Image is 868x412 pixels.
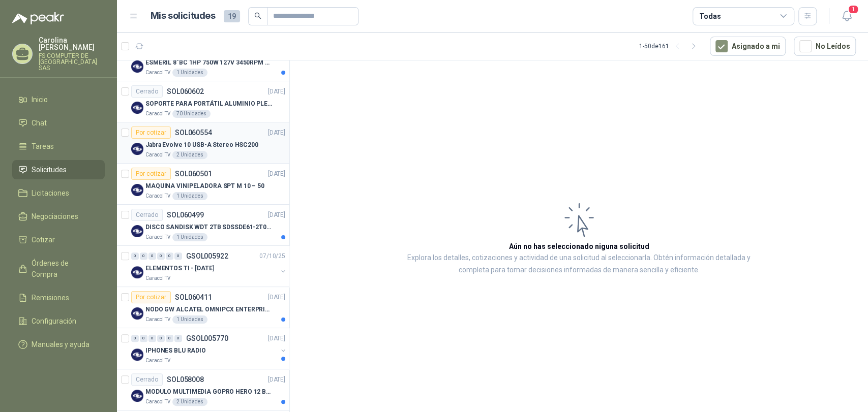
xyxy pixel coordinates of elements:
div: Cerrado [131,85,163,98]
p: SOL060554 [175,129,212,136]
img: Company Logo [131,307,143,320]
p: Caracol TV [145,192,170,200]
div: 2 Unidades [172,398,207,406]
div: Por cotizar [131,126,171,139]
div: 1 Unidades [172,315,207,324]
h3: Aún no has seleccionado niguna solicitud [509,241,649,252]
div: 0 [166,252,173,260]
img: Company Logo [131,102,143,114]
span: Tareas [32,141,54,152]
p: Caracol TV [145,315,170,324]
p: [DATE] [268,128,285,138]
a: Tareas [12,137,105,156]
p: Caracol TV [145,398,170,406]
img: Company Logo [131,390,143,402]
div: 0 [157,335,165,342]
span: Manuales y ayuda [32,339,89,350]
span: 1 [848,5,859,14]
p: [DATE] [268,334,285,343]
p: [DATE] [268,169,285,179]
p: SOL060411 [175,294,212,301]
p: Caracol TV [145,110,170,118]
p: Jabra Evolve 10 USB-A Stereo HSC200 [145,140,258,150]
div: 0 [140,335,147,342]
span: Remisiones [32,292,69,303]
a: Manuales y ayuda [12,335,105,354]
p: [DATE] [268,375,285,385]
span: Configuración [32,315,76,327]
div: 0 [131,252,139,260]
div: Cerrado [131,373,163,386]
p: IPHONES BLU RADIO [145,346,206,356]
div: 0 [148,252,156,260]
p: Caracol TV [145,357,170,365]
span: Inicio [32,94,48,105]
p: FS COMPUTER DE [GEOGRAPHIC_DATA] SAS [39,53,105,71]
p: 07/10/25 [259,251,285,261]
p: ELEMENTOS TI - [DATE] [145,264,214,273]
p: NODO GW ALCATEL OMNIPCX ENTERPRISE SIP [145,305,272,314]
a: Remisiones [12,288,105,307]
img: Company Logo [131,348,143,361]
p: [DATE] [268,293,285,302]
div: 2 Unidades [172,151,207,159]
a: Cotizar [12,230,105,249]
p: MODULO MULTIMEDIA GOPRO HERO 12 BLACK [145,387,272,397]
div: 1 Unidades [172,69,207,77]
button: 1 [837,7,856,25]
div: Todas [699,11,721,22]
a: 0 0 0 0 0 0 GSOL00592207/10/25 Company LogoELEMENTOS TI - [DATE]Caracol TV [131,250,287,282]
div: 1 Unidades [172,233,207,241]
div: 70 Unidades [172,110,211,118]
span: Chat [32,117,47,129]
div: 0 [131,335,139,342]
a: 0 0 0 0 0 0 GSOL005770[DATE] Company LogoIPHONES BLU RADIOCaracol TV [131,332,287,365]
span: Solicitudes [32,164,67,175]
span: Cotizar [32,234,55,245]
div: 1 - 50 de 161 [639,38,702,54]
a: CerradoSOL058008[DATE] Company LogoMODULO MULTIMEDIA GOPRO HERO 12 BLACKCaracol TV2 Unidades [117,369,289,410]
div: 1 Unidades [172,192,207,200]
span: 19 [224,10,240,22]
p: GSOL005770 [186,335,228,342]
a: Solicitudes [12,160,105,179]
p: Caracol TV [145,274,170,282]
p: SOPORTE PARA PORTÁTIL ALUMINIO PLEGABLE VTA [145,99,272,109]
span: search [254,12,261,19]
a: Por cotizarSOL060411[DATE] Company LogoNODO GW ALCATEL OMNIPCX ENTERPRISE SIPCaracol TV1 Unidades [117,287,289,328]
a: Negociaciones [12,207,105,226]
a: Configuración [12,311,105,331]
a: Inicio [12,90,105,109]
a: Por cotizarSOL060554[DATE] Company LogoJabra Evolve 10 USB-A Stereo HSC200Caracol TV2 Unidades [117,122,289,164]
p: SOL060602 [167,88,204,95]
span: Licitaciones [32,187,69,199]
p: Explora los detalles, cotizaciones y actividad de una solicitud al seleccionarla. Obtén informaci... [392,252,766,276]
div: 0 [166,335,173,342]
div: 0 [140,252,147,260]
div: 0 [174,335,182,342]
img: Company Logo [131,60,143,73]
a: Licitaciones [12,183,105,203]
p: SOL060499 [167,211,204,218]
p: GSOL005922 [186,252,228,260]
a: Chat [12,113,105,133]
p: Caracol TV [145,151,170,159]
h1: Mis solicitudes [151,9,216,23]
p: MAQUINA VINIPELADORA SPT M 10 – 50 [145,181,264,191]
span: Negociaciones [32,211,78,222]
a: CerradoSOL060499[DATE] Company LogoDISCO SANDISK WDT 2TB SDSSDE61-2T00-G25Caracol TV1 Unidades [117,205,289,246]
div: Cerrado [131,209,163,221]
a: CerradoSOL060602[DATE] Company LogoSOPORTE PARA PORTÁTIL ALUMINIO PLEGABLE VTACaracol TV70 Unidades [117,81,289,122]
p: SOL058008 [167,376,204,383]
img: Company Logo [131,266,143,278]
p: [DATE] [268,210,285,220]
img: Company Logo [131,225,143,237]
p: ESMERIL 8"BC 1HP 750W 127V 3450RPM URREA [145,58,272,68]
button: Asignado a mi [710,37,786,56]
button: No Leídos [794,37,856,56]
div: 0 [157,252,165,260]
span: Órdenes de Compra [32,258,95,280]
div: 0 [174,252,182,260]
img: Company Logo [131,184,143,196]
p: Caracol TV [145,233,170,241]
